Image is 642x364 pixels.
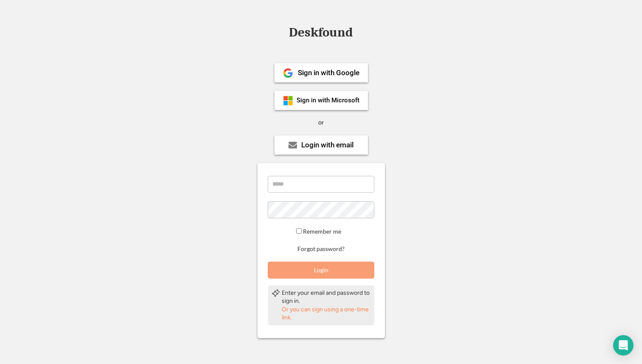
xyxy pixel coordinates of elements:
[318,119,324,127] div: or
[301,141,354,149] div: Login with email
[296,245,346,253] button: Forgot password?
[613,335,634,356] div: Open Intercom Messenger
[283,68,293,78] img: 1024px-Google__G__Logo.svg.png
[298,69,359,76] div: Sign in with Google
[283,96,293,106] img: ms-symbollockup_mssymbol_19.png
[285,26,357,39] div: Deskfound
[297,97,359,104] div: Sign in with Microsoft
[303,228,341,235] label: Remember me
[282,289,371,305] div: Enter your email and password to sign in.
[282,305,371,322] div: Or you can sign using a one-time link.
[268,262,374,279] button: Login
